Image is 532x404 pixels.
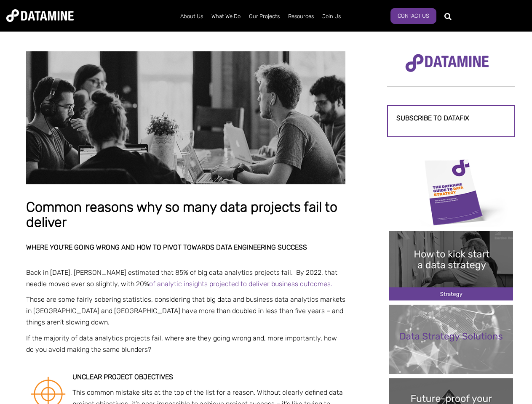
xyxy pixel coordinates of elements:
[26,294,345,328] p: Those are some fairly sobering statistics, considering that big data and business data analytics ...
[6,9,74,22] img: Datamine
[400,48,495,78] img: Datamine Logo No Strapline - Purple
[26,267,345,290] p: Back in [DATE], [PERSON_NAME] estimated that 85% of big data analytics projects fail. By 2022, th...
[284,5,318,27] a: Resources
[389,157,513,226] img: Data Strategy Cover thumbnail
[26,51,345,184] img: Common reasons why so many data projects fail to deliver
[26,244,345,251] h2: Where you’re going wrong and how to pivot towards data engineering success
[389,231,513,300] img: 20241212 How to kick start a data strategy-2
[26,332,345,355] p: If the majority of data analytics projects fail, where are they going wrong and, more importantly...
[389,305,513,374] img: 202408 Data Strategy Solutions feature image
[207,5,245,27] a: What We Do
[26,200,345,230] h1: Common reasons why so many data projects fail to deliver
[245,5,284,27] a: Our Projects
[396,114,506,122] h3: Subscribe to datafix
[149,280,332,288] a: of analytic insights projected to deliver business outcomes.
[318,5,345,27] a: Join Us
[176,5,207,27] a: About Us
[390,8,436,24] a: Contact Us
[72,373,173,381] strong: Unclear project objectives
